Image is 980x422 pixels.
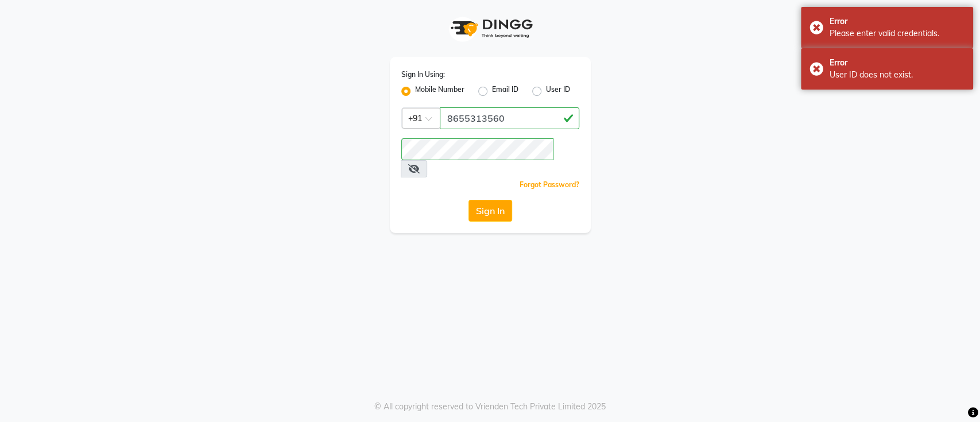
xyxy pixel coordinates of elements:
[440,107,579,129] input: Username
[520,180,579,189] a: Forgot Password?
[444,11,536,45] img: logo1.svg
[401,69,445,80] label: Sign In Using:
[830,57,964,69] div: Error
[830,69,964,81] div: User ID does not exist.
[468,200,512,222] button: Sign In
[546,84,570,98] label: User ID
[830,16,964,28] div: Error
[415,84,464,98] label: Mobile Number
[830,28,964,40] div: Please enter valid credentials.
[401,138,553,160] input: Username
[492,84,518,98] label: Email ID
